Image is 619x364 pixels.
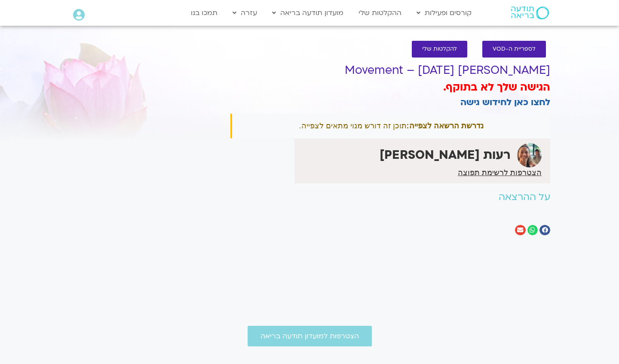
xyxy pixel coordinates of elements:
strong: נדרשת הרשאה לצפייה: [407,121,484,130]
img: תודעה בריאה [511,6,549,19]
a: להקלטות שלי [412,41,467,58]
h2: על ההרצאה [230,192,550,203]
a: הצטרפות לרשימת תפוצה [458,169,542,176]
a: קורסים ופעילות [412,5,476,21]
img: רעות ואולי קונסטנטיני [517,143,542,167]
a: תמכו בנו [187,5,222,21]
span: הצטרפות למועדון תודעה בריאה [260,332,359,340]
div: שיתוף ב whatsapp [527,225,538,236]
h1: [PERSON_NAME] Movement – [DATE] [230,64,550,77]
a: מועדון תודעה בריאה [268,5,348,21]
h3: הגישה שלך לא בתוקף. [230,80,550,95]
div: שיתוף ב facebook [539,225,550,236]
div: שיתוף ב email [515,225,526,236]
span: לספריית ה-VOD [493,46,536,52]
span: להקלטות שלי [422,46,457,52]
a: לספריית ה-VOD [482,41,546,58]
a: לחצו כאן לחידוש גישה [460,96,550,109]
a: ההקלטות שלי [354,5,406,21]
a: הצטרפות למועדון תודעה בריאה [248,326,372,346]
strong: רעות [PERSON_NAME] [380,147,511,163]
a: עזרה [228,5,261,21]
div: תוכן זה דורש מנוי מתאים לצפייה. [230,114,550,138]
